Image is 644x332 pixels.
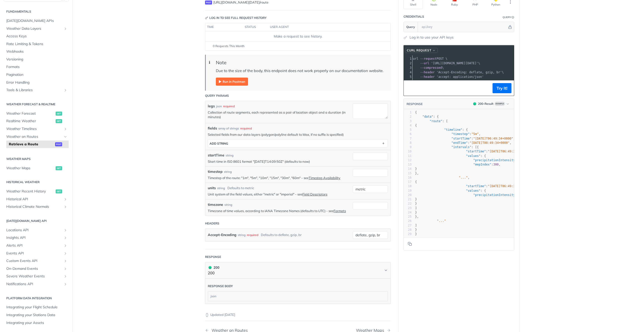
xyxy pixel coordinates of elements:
div: 9 [404,145,412,149]
a: Formats [4,63,69,71]
div: 1 [404,110,412,115]
p: 200 [208,270,219,276]
div: json [208,291,388,301]
button: Try It! [493,83,511,93]
span: Error Handling [6,80,67,85]
span: --compressed [420,66,442,70]
button: Show subpages for Events API [63,251,67,255]
div: 11 [404,154,412,158]
span: \ [411,61,480,65]
span: : , [415,150,530,153]
button: 200 200200 [208,265,388,276]
span: Formats [6,64,67,70]
div: 2 [404,115,412,119]
span: [DATE][DOMAIN_NAME] APIs [6,18,67,23]
span: curl [411,57,418,60]
span: --header [420,75,435,79]
span: } [415,232,417,236]
a: Weather Data LayersShow subpages for Weather Data Layers [4,25,69,32]
span: Rate Limiting & Tokens [6,42,67,47]
span: Integrating your Assets [6,320,67,325]
label: Accept-Encoding [208,231,236,239]
div: 14 [404,167,412,171]
span: "[DATE]T08:49:34+0000" [470,141,510,145]
div: Query Params [205,93,229,98]
button: Show subpages for Weather Data Layers [63,27,67,31]
div: QueryInformation [503,15,514,19]
div: 16 [404,176,412,180]
span: "[DATE]T06:49:34+0000" [488,150,528,153]
span: POST \ [411,57,448,60]
div: Defaults to metric [227,186,254,191]
a: Expand image [216,79,248,83]
div: 18 [404,184,412,188]
span: : [ [415,119,448,123]
span: "startTime" [466,184,486,188]
span: get [56,189,62,193]
a: [DATE][DOMAIN_NAME] APIs [4,17,69,25]
a: Weather TimelinesShow subpages for Weather Timelines [4,125,69,133]
h2: [DATE][DOMAIN_NAME] API [4,219,69,223]
a: Webhooks [4,48,69,55]
p: Unit system of the field values, either "metric" or "imperial" - see [208,192,350,196]
svg: Key [205,16,208,19]
div: Defaults to deflate, gzip, br [261,231,302,239]
span: Tools & Libraries [6,88,62,93]
span: Weather Data Layers [6,26,62,31]
span: Integrating your Stations Data [6,313,67,318]
button: 200200-ResultExample [471,101,511,106]
span: Realtime Weather [6,119,54,124]
div: Headers [205,221,219,226]
th: time [205,23,243,31]
span: } [415,202,417,205]
span: "intervals" [452,145,471,149]
p: Collection of route segments, each represented as a pair of location object and a duration (in mi... [208,110,350,119]
span: Weather Forecast [6,111,54,116]
a: Weather on RoutesHide subpages for Weather on Routes [4,133,69,141]
button: Show subpages for Weather Timelines [63,127,67,131]
a: Timestep Availability [309,176,340,180]
div: Credentials [404,14,424,19]
div: 4 [404,123,412,128]
a: Custom Events APIShow subpages for Custom Events API [4,257,69,265]
a: Tools & LibrariesShow subpages for Tools & Libraries [4,86,69,94]
button: Show subpages for Insights API [63,236,67,240]
span: "mepIndex" [473,163,491,166]
span: Versioning [6,57,67,62]
span: : , [415,158,522,162]
div: 26 [404,219,412,223]
span: { [415,180,417,184]
span: }, [415,172,419,175]
label: timezone [208,202,223,207]
a: Historical Climate NormalsShow subpages for Historical Climate Normals [4,203,69,211]
span: Access Keys [6,34,67,39]
div: string [217,186,225,190]
div: 200 [208,265,219,270]
button: ADD string [208,140,388,147]
span: : , [415,141,511,145]
span: Locations API [6,228,62,233]
button: Show subpages for Historical Climate Normals [63,205,67,209]
span: : , [415,193,522,197]
i: Information [512,16,514,19]
div: 5 [404,128,412,132]
span: "endTime" [452,141,468,145]
div: string [226,153,233,158]
span: "..." [437,219,446,223]
span: 'accept: application/json' [436,75,484,79]
span: } [415,167,417,171]
a: Access Keys [4,32,69,40]
span: \ [411,66,444,70]
span: 200 [473,102,476,105]
h2: Weather Maps [4,157,69,161]
a: Realtime Weatherget [4,117,69,125]
input: apikey [419,22,507,32]
p: Timezone of time values, according to IANA Timezone Names (defaults to UTC) - see [208,209,350,213]
span: : , [415,184,530,188]
img: Run in Postman [216,78,248,86]
div: string [238,231,246,239]
a: Integrating your Stations Data [4,311,69,319]
a: Severe Weather EventsShow subpages for Severe Weather Events [4,273,69,280]
button: Copy to clipboard [406,84,413,92]
div: Make a request to see history. [207,34,388,39]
